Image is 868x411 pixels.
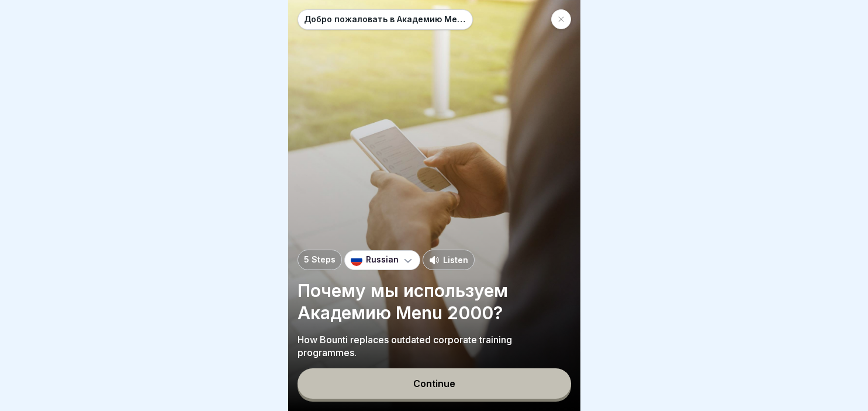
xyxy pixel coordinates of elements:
[443,254,468,266] p: Listen
[298,333,571,359] p: How Bounti replaces outdated corporate training programmes.
[298,279,571,324] p: Почему мы используем Академию Menu 2000?
[298,368,571,399] button: Continue
[304,255,336,265] p: 5 Steps
[304,15,466,25] p: Добро пожаловать в Академию Menu 2000 с Bounti!
[413,378,455,389] div: Continue
[366,255,399,265] p: Russian
[351,254,362,266] img: ru.svg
